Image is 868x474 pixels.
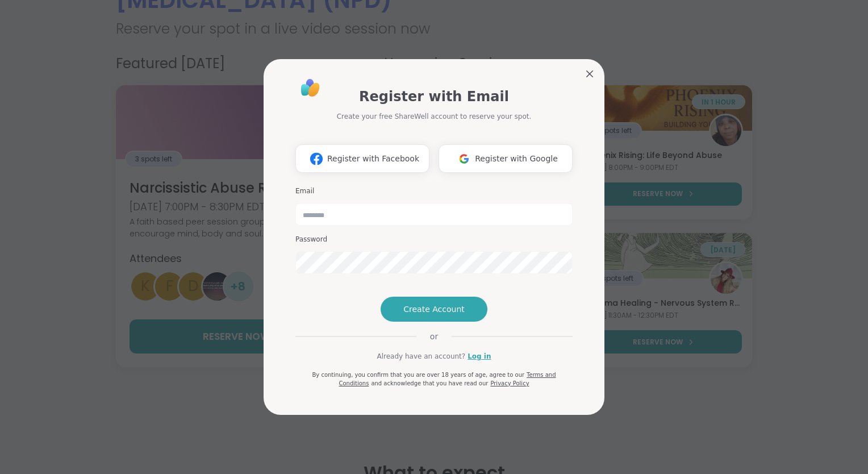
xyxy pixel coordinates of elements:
[377,351,465,361] span: Already have an account?
[453,148,475,169] img: ShareWell Logomark
[295,235,573,244] h3: Password
[416,331,452,342] span: or
[339,372,556,386] a: Terms and Conditions
[490,380,529,386] a: Privacy Policy
[295,186,573,196] h3: Email
[306,148,327,169] img: ShareWell Logomark
[298,75,323,101] img: ShareWell Logo
[371,380,488,386] span: and acknowledge that you have read our
[439,144,573,173] button: Register with Google
[468,351,491,361] a: Log in
[359,86,509,107] h1: Register with Email
[381,297,487,322] button: Create Account
[312,372,524,378] span: By continuing, you confirm that you are over 18 years of age, agree to our
[475,153,558,165] span: Register with Google
[327,153,419,165] span: Register with Facebook
[403,303,465,315] span: Create Account
[337,111,532,122] p: Create your free ShareWell account to reserve your spot.
[295,144,429,173] button: Register with Facebook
